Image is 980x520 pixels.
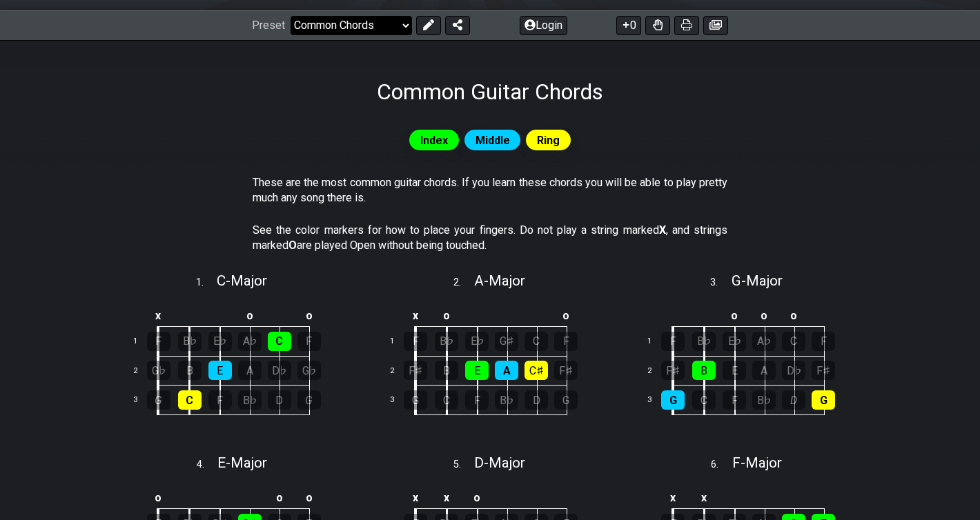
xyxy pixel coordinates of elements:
button: 0 [616,16,641,35]
div: F [812,332,835,351]
p: See the color markers for how to place your fingers. Do not play a string marked , and strings ma... [253,223,727,254]
div: C [178,390,202,410]
div: B♭ [178,332,202,351]
td: x [143,304,175,327]
td: x [400,486,431,509]
div: G♭ [297,361,321,380]
span: 3 . [710,275,731,290]
span: A - Major [474,272,525,289]
div: F♯ [812,361,835,380]
span: 6 . [711,457,732,472]
div: B♭ [692,332,716,351]
div: B [435,361,458,380]
button: Login [520,16,567,35]
div: E [465,361,489,380]
div: C [692,390,716,410]
div: F [297,332,321,351]
span: 5 . [453,457,474,472]
div: A [495,361,518,380]
div: E [723,361,746,380]
button: Toggle Dexterity for all fretkits [645,16,670,35]
div: A [238,361,262,380]
div: B♭ [435,332,458,351]
div: D♭ [268,361,291,380]
td: x [400,304,431,327]
td: 1 [382,327,415,357]
div: B♭ [238,390,262,410]
p: These are the most common guitar chords. If you learn these chords you will be able to play prett... [253,175,727,206]
div: F♯ [404,361,427,380]
span: Middle [476,130,510,150]
div: G [297,390,321,410]
div: C [268,332,291,351]
div: E [208,361,232,380]
span: C - Major [217,272,267,289]
td: 2 [639,356,672,386]
div: C [782,332,805,351]
div: E♭ [208,332,232,351]
div: A♭ [238,332,262,351]
button: Share Preset [445,16,470,35]
div: C [525,332,548,351]
button: Print [674,16,699,35]
div: D [525,390,548,410]
div: F [404,332,427,351]
td: o [749,304,779,327]
div: E♭ [723,332,746,351]
div: G [147,390,170,410]
div: F♯ [554,361,578,380]
span: 2 . [453,275,474,290]
strong: O [288,239,297,252]
td: o [462,486,492,509]
div: F [554,332,578,351]
td: o [294,304,324,327]
div: G♯ [495,332,518,351]
div: F♯ [661,361,685,380]
div: C♯ [525,361,548,380]
div: G [661,390,685,410]
div: A♭ [752,332,776,351]
div: D♭ [782,361,805,380]
td: x [657,486,689,509]
div: F [465,390,489,410]
td: x [431,486,462,509]
div: F [661,332,685,351]
td: o [779,304,809,327]
span: Preset [252,19,285,32]
div: G [404,390,427,410]
td: 3 [639,386,672,415]
div: F [208,390,232,410]
td: 3 [125,386,158,415]
div: G♭ [147,361,170,380]
td: 1 [125,327,158,357]
span: F - Major [732,454,782,471]
button: Create image [703,16,728,35]
div: C [435,390,458,410]
div: B [178,361,202,380]
td: o [235,304,264,327]
div: B♭ [752,390,776,410]
div: F [147,332,170,351]
span: 4 . [197,457,217,472]
td: o [431,304,462,327]
td: o [264,486,294,509]
td: 3 [382,386,415,415]
td: o [294,486,324,509]
div: G [554,390,578,410]
td: o [143,486,175,509]
div: D [782,390,805,410]
div: A [752,361,776,380]
td: 2 [382,356,415,386]
button: Edit Preset [416,16,441,35]
div: D [268,390,291,410]
td: o [551,304,581,327]
span: G - Major [732,272,783,289]
td: o [719,304,749,327]
span: 1 . [196,275,217,290]
span: Index [420,130,448,150]
td: x [689,486,720,509]
strong: X [659,223,666,237]
div: F [723,390,746,410]
div: B [692,361,716,380]
div: G [812,390,835,410]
